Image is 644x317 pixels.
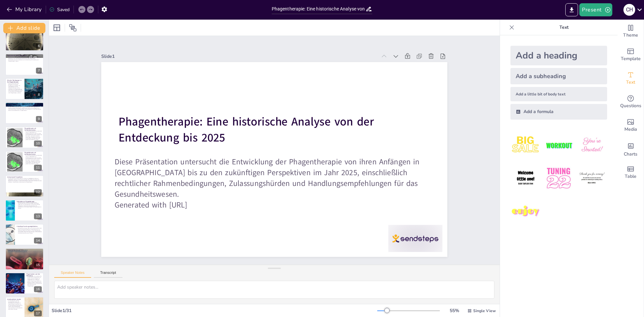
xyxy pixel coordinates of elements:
p: Die Phagentherapie erfordert interdisziplinäre Ansätze, die Mikrobiologie, Immunologie und klinis... [7,300,23,309]
div: 13 [34,213,42,219]
div: Slide 1 / 31 [52,308,377,314]
button: Present [579,3,612,16]
button: Add slide [3,23,45,33]
p: Phagentherapie und Antibiotikaresistenz [24,127,42,131]
div: Add a heading [510,46,607,65]
button: C H [623,3,635,16]
div: Saved [49,7,70,13]
span: Theme [623,32,638,39]
p: Handlungsempfehlungen für das Gesundheitswesen [7,104,42,106]
p: Regulatorische Herausforderungen betreffen die Harmonisierung der Zulassungsverfahren in der [GEO... [7,56,42,62]
p: Text [517,20,611,35]
div: Add a table [618,161,644,184]
p: Regulatorische Herausforderungen [7,55,42,57]
p: Technologische Fortschritte in der Genomik und Bioinformatik ermöglichen die schnelle Identifizie... [7,251,42,255]
button: Transcript [94,271,123,278]
p: Interdisziplinäre Ansätze [7,298,23,300]
div: Add charts and graphs [618,137,644,161]
button: My Library [5,4,44,15]
p: Technologische Innovationen [7,249,42,251]
p: Zukünftige Forschungsmöglichkeiten [17,225,42,227]
div: Slide 1 [101,53,377,59]
div: 6 [36,43,42,49]
div: 14 [34,238,42,243]
div: 8 [36,92,42,98]
p: Fallstudien zur Phagentherapie [17,200,42,202]
div: 8 [5,78,44,100]
div: Add a little bit of body text [510,87,607,101]
div: 10 [34,141,42,146]
p: Internationale Perspektiven [7,176,42,178]
button: Speaker Notes [54,271,91,278]
p: Die Phagentherapie bietet eine potenzielle Lösung zur Bekämpfung von Antibiotikaresistenzen, inde... [24,155,42,164]
p: Die klinischen Herausforderungen der Phagentherapie umfassen die Individualisierung der Behandlun... [7,33,42,38]
p: Ethische Überlegungen in der Phagentherapie [7,79,23,83]
div: 7 [5,54,44,75]
div: 6 [5,29,44,51]
div: 15 [34,262,42,268]
span: Text [626,79,635,86]
div: 17 [34,310,42,316]
div: 9 [5,102,44,124]
div: 12 [34,189,42,195]
p: International wird die Phagentherapie in Ländern wie [GEOGRAPHIC_DATA] und [GEOGRAPHIC_DATA] seit... [7,178,42,183]
div: Add a subheading [510,68,607,84]
p: Phagenbanken und ihre Bedeutung [26,273,42,277]
div: C H [623,4,635,16]
img: 4.jpeg [510,163,541,193]
div: 55 % [446,308,462,314]
div: Add images, graphics, shapes or video [618,114,644,137]
span: Template [621,55,641,62]
p: Zukünftige Forschungen sollten sich auf die Entwicklung neuer Phagen, Kombinationstherapien und d... [17,228,42,234]
img: 1.jpeg [510,130,541,160]
p: Ethische Herausforderungen beinhalten die informierte Einwilligung von Patienten, die Langzeitübe... [7,83,23,93]
img: 2.jpeg [543,130,574,160]
p: Die Phagentherapie bietet eine potenzielle Lösung zur Bekämpfung von Antibiotikaresistenzen, inde... [24,130,42,140]
div: Layout [52,23,62,33]
img: 7.jpeg [510,196,541,227]
div: 7 [36,68,42,74]
p: Konkrete Handlungsempfehlungen umfassen die Integration der Phagentherapie in klinische Leitlinie... [7,106,42,111]
div: 16 [34,286,42,292]
span: Single View [473,308,496,313]
p: Phagenbanken sind entscheidend für die Forschung und Entwicklung von Phagen, da sie eine Vielzahl... [26,276,42,287]
div: 11 [5,151,44,173]
strong: Phagentherapie: Eine historische Analyse von der Entdeckung bis 2025 [119,114,374,145]
span: Position [69,24,77,32]
div: 13 [5,200,44,221]
div: 16 [5,273,44,294]
div: Add text boxes [618,67,644,90]
img: 3.jpeg [577,130,607,160]
div: 15 [5,248,44,270]
div: Get real-time input from your audience [618,90,644,114]
input: Insert title [272,4,366,14]
div: Add a formula [510,104,607,120]
img: 6.jpeg [577,163,607,193]
div: 10 [5,126,44,148]
div: Add ready made slides [618,43,644,67]
img: 5.jpeg [543,163,574,193]
p: Generated with [URL] [115,200,426,210]
p: Diese Präsentation untersucht die Entwicklung der Phagentherapie von ihren Anfängen in [GEOGRAPHI... [115,157,426,200]
div: 14 [5,224,44,245]
span: Questions [620,102,641,109]
span: Media [624,126,637,133]
p: Fallstudien zeigen erfolgreiche Anwendungen der Phagentherapie bei schwer behandelbaren bakteriel... [17,202,42,209]
div: Change the overall theme [618,20,644,43]
span: Table [625,173,636,180]
div: 11 [34,165,42,171]
span: Charts [624,151,637,158]
p: Phagentherapie und Antibiotikaresistenz [24,152,42,155]
button: Export to PowerPoint [565,3,578,16]
div: 12 [5,175,44,197]
div: 9 [36,116,42,122]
